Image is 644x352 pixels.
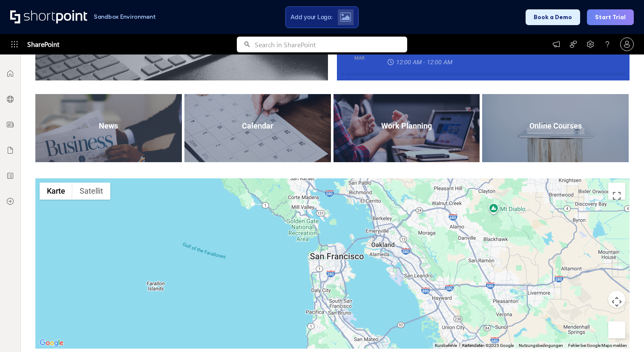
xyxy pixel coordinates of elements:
[72,183,110,200] button: Satellitenbilder anzeigen
[484,121,627,130] div: Online Courses
[340,12,351,22] img: Upload logo
[491,253,644,352] iframe: Chat Widget
[462,343,514,348] span: Kartendaten ©2025 Google
[435,343,457,349] button: Kurzbefehle
[187,121,329,130] div: Calendar
[94,14,156,19] h1: Sandbox Environment
[255,37,407,52] input: Search in SharePoint
[526,9,580,25] button: Book a Demo
[290,13,332,21] span: Add your Logo:
[354,55,365,61] div: Mar
[37,121,180,130] div: News
[491,253,644,352] div: Chat-Widget
[37,338,66,349] img: Google
[40,183,72,200] button: Stadtplan anzeigen
[37,338,66,349] a: Dieses Gebiet in Google Maps öffnen (in neuem Fenster)
[587,9,634,25] button: Start Trial
[388,57,457,67] span: 12:00 AM - 12:00 AM
[608,183,625,200] button: Vollbildansicht ein/aus
[27,34,59,54] span: SharePoint
[336,121,478,130] div: Work Planning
